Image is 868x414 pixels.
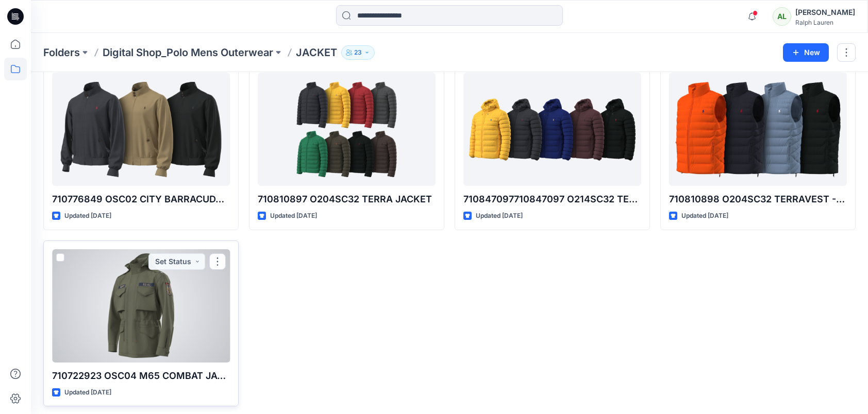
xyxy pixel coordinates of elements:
a: 710722923 OSC04 M65 COMBAT JACKET [52,249,230,363]
a: Folders [43,45,80,60]
p: 23 [354,47,362,58]
p: 710810898 O204SC32 TERRAVEST - RVS [669,192,847,206]
p: Updated [DATE] [681,211,728,221]
p: Updated [DATE] [64,387,111,398]
p: Updated [DATE] [270,211,317,221]
div: AL [773,7,791,26]
a: 710810897 O204SC32 TERRA JACKET [258,73,436,186]
a: Digital Shop_Polo Mens Outerwear [103,45,273,60]
a: 710776849 OSC02 CITY BARRACUDA W KNIT RIB [52,73,230,186]
div: [PERSON_NAME] [795,6,855,19]
div: Ralph Lauren [795,19,855,26]
button: 23 [341,45,375,60]
p: Updated [DATE] [476,211,523,221]
p: 710722923 OSC04 M65 COMBAT JACKET [52,369,230,383]
p: 710776849 OSC02 CITY BARRACUDA W [GEOGRAPHIC_DATA] [52,192,230,206]
p: Updated [DATE] [64,211,111,221]
p: JACKET [296,45,337,60]
a: 710847097710847097 O214SC32 TERRAHOODEDJKT [463,73,641,186]
button: New [783,43,829,62]
a: 710810898 O204SC32 TERRAVEST - RVS [669,73,847,186]
p: 710847097710847097 O214SC32 TERRAHOODEDJKT [463,192,641,206]
p: 710810897 O204SC32 TERRA JACKET [258,192,436,206]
